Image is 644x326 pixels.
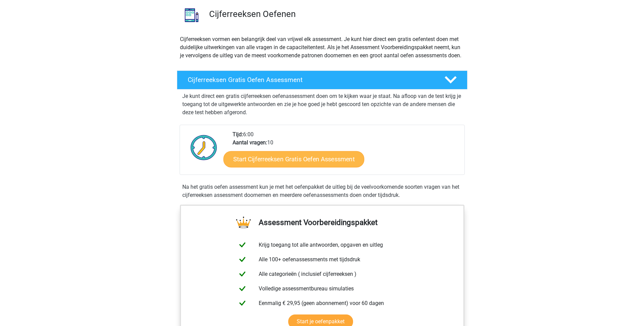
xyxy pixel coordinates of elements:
p: Je kunt direct een gratis cijferreeksen oefenassessment doen om te kijken waar je staat. Na afloo... [182,92,462,117]
a: Cijferreeksen Gratis Oefen Assessment [174,70,470,89]
a: Start Cijferreeksen Gratis Oefen Assessment [223,151,364,167]
b: Tijd: [233,131,243,138]
h3: Cijferreeksen Oefenen [209,9,462,19]
p: Cijferreeksen vormen een belangrijk deel van vrijwel elk assessment. Je kunt hier direct een grat... [180,35,464,60]
b: Aantal vragen: [233,139,267,146]
img: Klok [187,130,221,164]
div: 6:00 10 [227,130,464,175]
img: cijferreeksen [177,1,206,29]
h4: Cijferreeksen Gratis Oefen Assessment [188,76,434,84]
div: Na het gratis oefen assessment kun je met het oefenpakket de uitleg bij de veelvoorkomende soorte... [180,183,465,199]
